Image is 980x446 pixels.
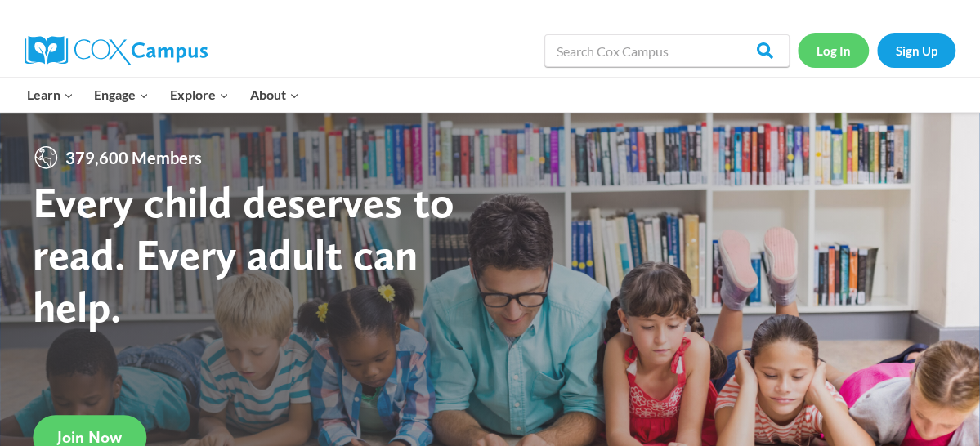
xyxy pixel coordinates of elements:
img: Cox Campus [25,36,208,65]
input: Search Cox Campus [544,34,790,67]
a: Sign Up [877,33,955,67]
a: Log In [798,33,869,67]
button: Child menu of Learn [16,78,84,112]
nav: Secondary Navigation [798,33,955,67]
span: 379,600 Members [59,145,208,171]
strong: Every child deserves to read. Every adult can help. [33,176,454,332]
button: Child menu of About [239,78,310,112]
button: Child menu of Engage [84,78,160,112]
button: Child menu of Explore [159,78,239,112]
nav: Primary Navigation [16,78,309,112]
